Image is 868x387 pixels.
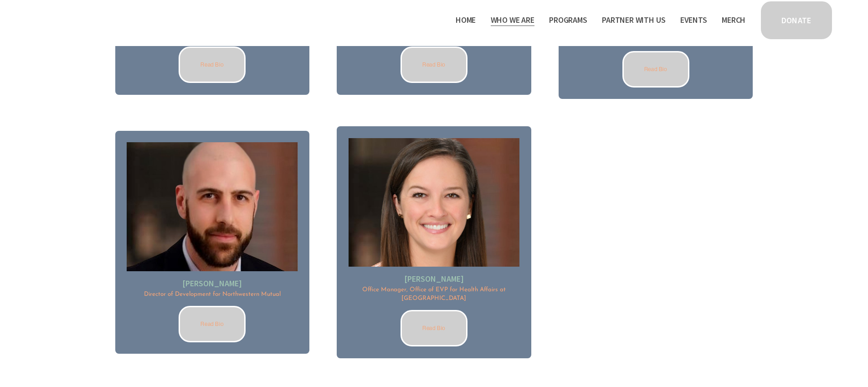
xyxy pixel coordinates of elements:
a: Read Bio [179,306,246,342]
a: Read Bio [179,46,246,83]
a: folder dropdown [549,13,587,27]
a: folder dropdown [491,13,534,27]
a: Read Bio [401,310,467,346]
a: Read Bio [401,46,467,83]
a: Read Bio [622,51,689,88]
span: Partner With Us [602,14,665,27]
h2: [PERSON_NAME] [127,278,298,289]
p: Director of Development for Northwestern Mutual [127,290,298,299]
p: Office Manager, Office of EVP for Health Affairs at [GEOGRAPHIC_DATA] [349,286,519,303]
span: Programs [549,14,587,27]
a: Events [680,13,707,27]
span: Who We Are [491,14,534,27]
a: Merch [722,13,745,27]
a: folder dropdown [602,13,665,27]
h2: [PERSON_NAME] [349,273,519,284]
a: Home [456,13,476,27]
